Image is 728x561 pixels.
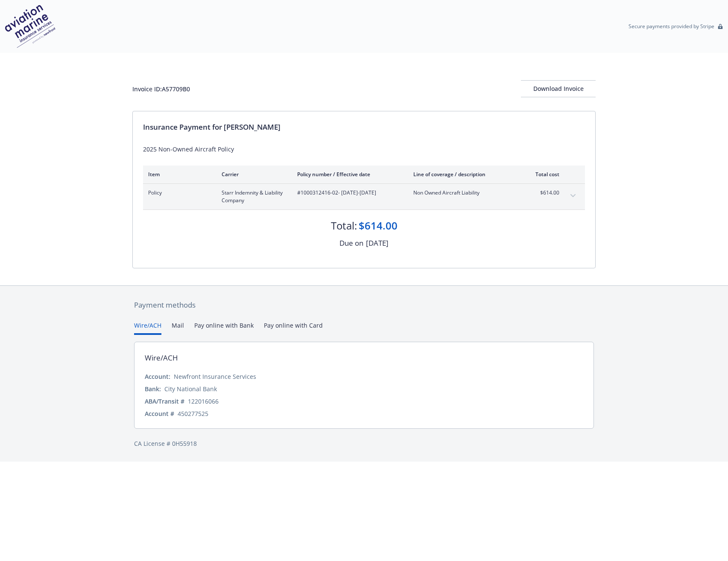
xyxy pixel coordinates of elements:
[143,145,585,154] div: 2025 Non-Owned Aircraft Policy
[521,80,596,97] button: Download Invoice
[331,218,357,233] div: Total:
[366,238,389,249] div: [DATE]
[134,299,594,311] div: Payment methods
[145,409,174,418] div: Account #
[413,171,514,178] div: Line of coverage / description
[145,372,170,381] div: Account:
[188,397,219,406] div: 122016066
[413,189,514,197] span: Non Owned Aircraft Liability
[145,384,161,393] div: Bank:
[143,122,585,133] div: Insurance Payment for [PERSON_NAME]
[148,171,208,178] div: Item
[172,321,184,335] button: Mail
[359,218,398,233] div: $614.00
[143,184,585,209] div: PolicyStarr Indemnity & Liability Company#1000312416-02- [DATE]-[DATE]Non Owned Aircraft Liabilit...
[164,384,217,393] div: City National Bank
[134,439,594,448] div: CA License # 0H55918
[145,397,184,406] div: ABA/Transit #
[134,321,161,335] button: Wire/ACH
[297,171,400,178] div: Policy number / Effective date
[174,372,256,381] div: Newfront Insurance Services
[527,171,559,178] div: Total cost
[297,189,400,197] span: #1000312416-02 - [DATE]-[DATE]
[264,321,323,335] button: Pay online with Card
[148,189,208,197] span: Policy
[132,84,190,93] div: Invoice ID: A57709B0
[521,81,596,97] div: Download Invoice
[222,189,284,204] span: Starr Indemnity & Liability Company
[566,189,580,203] button: expand content
[194,321,254,335] button: Pay online with Bank
[145,352,178,363] div: Wire/ACH
[178,409,208,418] div: 450277525
[222,171,284,178] div: Carrier
[629,23,714,30] p: Secure payments provided by Stripe
[527,189,559,197] span: $614.00
[339,238,363,249] div: Due on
